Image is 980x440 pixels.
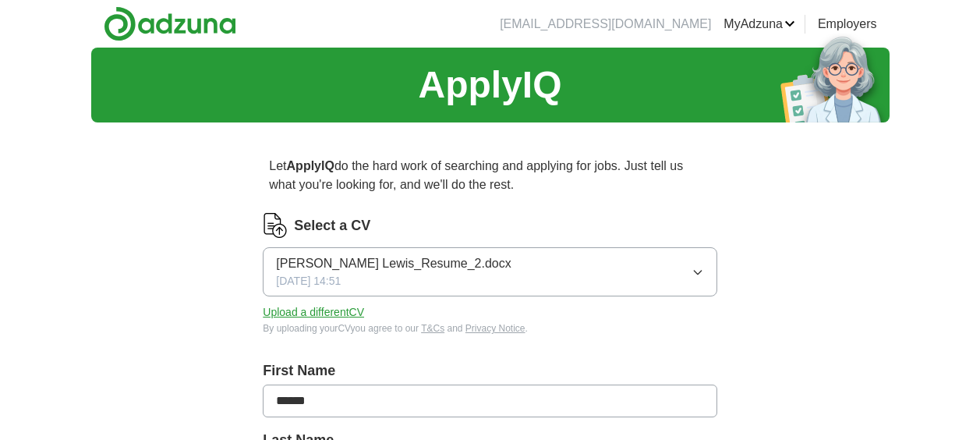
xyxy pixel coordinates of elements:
button: Upload a differentCV [263,304,364,321]
img: CV Icon [263,213,288,238]
span: [PERSON_NAME] Lewis_Resume_2.docx [276,254,511,273]
p: Let do the hard work of searching and applying for jobs. Just tell us what you're looking for, an... [263,151,716,200]
li: [EMAIL_ADDRESS][DOMAIN_NAME] [500,15,711,34]
a: T&Cs [421,323,444,334]
a: Privacy Notice [465,323,525,334]
a: MyAdzuna [724,15,795,34]
label: First Name [263,360,716,381]
label: Select a CV [294,215,370,236]
img: Adzuna logo [104,6,236,41]
h1: ApplyIQ [418,57,561,113]
button: [PERSON_NAME] Lewis_Resume_2.docx[DATE] 14:51 [263,247,716,296]
div: By uploading your CV you agree to our and . [263,321,716,335]
span: [DATE] 14:51 [276,273,341,289]
strong: ApplyIQ [287,159,334,172]
a: Employers [818,15,877,34]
